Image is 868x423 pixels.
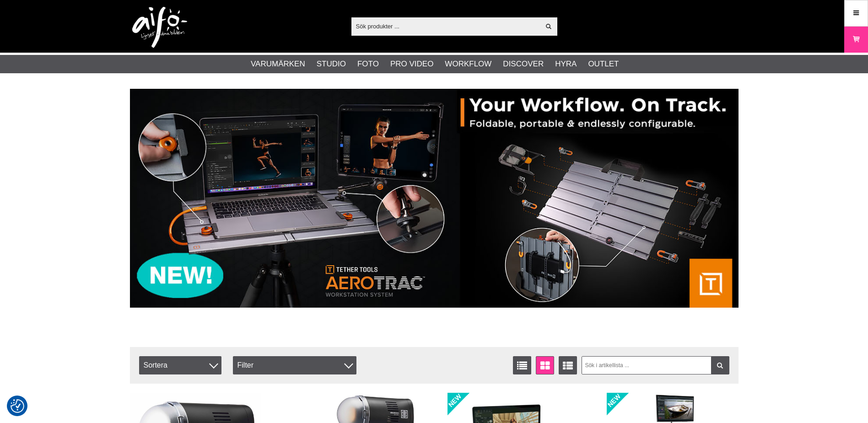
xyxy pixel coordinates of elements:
[390,58,433,70] a: Pro Video
[251,58,305,70] a: Varumärken
[555,58,577,70] a: Hyra
[503,58,544,70] a: Discover
[588,58,619,70] a: Outlet
[711,356,729,374] a: Filtrera
[233,356,356,374] div: Filter
[582,356,729,374] input: Sök i artikellista ...
[130,89,739,308] img: Annons:007 banner-header-aerotrac-1390x500.jpg
[536,356,554,374] a: Fönstervisning
[317,58,346,70] a: Studio
[11,399,24,413] img: Revisit consent button
[445,58,491,70] a: Workflow
[132,7,187,48] img: logo.png
[559,356,577,374] a: Utökad listvisning
[357,58,379,70] a: Foto
[139,356,221,374] span: Sortera
[513,356,531,374] a: Listvisning
[351,19,540,33] input: Sök produkter ...
[11,398,24,414] button: Samtyckesinställningar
